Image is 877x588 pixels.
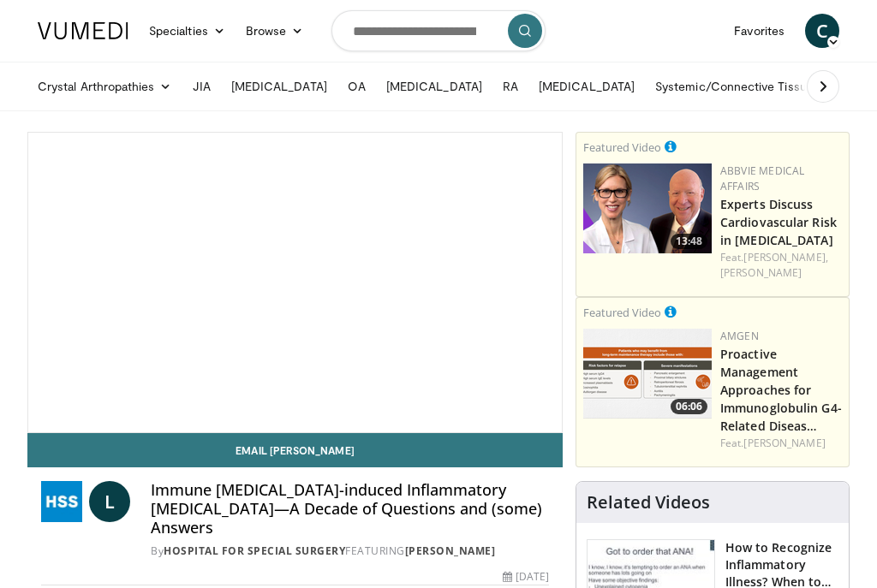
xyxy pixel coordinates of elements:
a: Crystal Arthropathies [27,69,182,104]
a: [MEDICAL_DATA] [376,69,492,104]
input: Search topics, interventions [331,10,546,51]
div: Feat. [720,436,842,451]
a: [MEDICAL_DATA] [528,69,645,104]
img: b07e8bac-fd62-4609-bac4-e65b7a485b7c.png.150x105_q85_crop-smart_upscale.png [583,329,712,419]
div: [DATE] [503,569,549,585]
a: Proactive Management Approaches for Immunoglobulin G4-Related Diseas… [720,346,842,434]
a: [PERSON_NAME] [405,543,496,558]
a: Experts Discuss Cardiovascular Risk in [MEDICAL_DATA] [720,196,837,248]
span: 06:06 [671,399,707,414]
a: 06:06 [583,329,712,419]
a: OA [337,69,376,104]
span: 13:48 [671,234,707,249]
small: Featured Video [583,140,661,155]
video-js: Video Player [28,133,562,432]
h4: Immune [MEDICAL_DATA]-induced Inflammatory [MEDICAL_DATA]—A Decade of Questions and (some) Answers [151,481,549,537]
div: Feat. [720,250,842,281]
a: Specialties [139,14,236,48]
a: [PERSON_NAME], [743,250,827,264]
div: By FEATURING [151,543,549,559]
a: Email [PERSON_NAME] [27,433,563,467]
a: Amgen [720,329,759,343]
small: Featured Video [583,305,661,320]
a: 13:48 [583,163,712,253]
img: bac68d7e-7eb1-429f-a5de-1d3cdceb804d.png.150x105_q85_crop-smart_upscale.png [583,163,712,253]
a: L [89,481,130,522]
a: [MEDICAL_DATA] [221,69,337,104]
a: C [805,14,839,48]
a: JIA [182,69,221,104]
a: RA [492,69,528,104]
a: AbbVie Medical Affairs [720,163,804,193]
img: VuMedi Logo [38,22,128,39]
a: Hospital for Special Surgery [164,543,345,558]
a: [PERSON_NAME] [743,436,825,450]
a: [PERSON_NAME] [720,265,802,280]
h4: Related Videos [587,492,710,513]
a: Favorites [724,14,795,48]
img: Hospital for Special Surgery [41,481,82,522]
a: Browse [236,14,314,48]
